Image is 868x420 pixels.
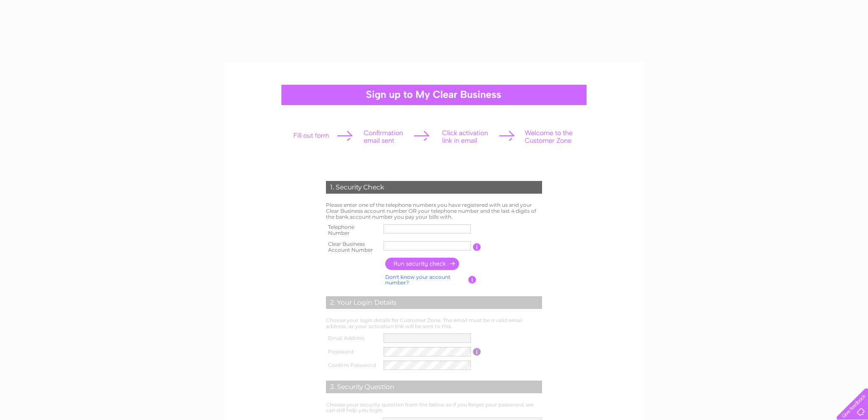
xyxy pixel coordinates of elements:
[324,222,381,239] th: Telephone Number
[324,359,381,372] th: Confirm Password
[385,274,451,286] a: Don't know your account number?
[324,200,544,222] td: Please enter one of the telephone numbers you have registered with us and your Clear Business acc...
[473,243,481,251] input: Information
[473,348,481,356] input: Information
[324,239,381,256] th: Clear Business Account Number
[326,181,542,194] div: 1. Security Check
[324,315,544,331] td: Choose your login details for Customer Zone. The email must be a valid email address, as your act...
[468,276,476,284] input: Information
[326,381,542,393] div: 3. Security Question
[324,400,544,416] td: Choose your security question from the below so if you forget your password, we can still help yo...
[324,331,381,345] th: Email Address
[324,345,381,359] th: Password
[326,296,542,309] div: 2. Your Login Details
